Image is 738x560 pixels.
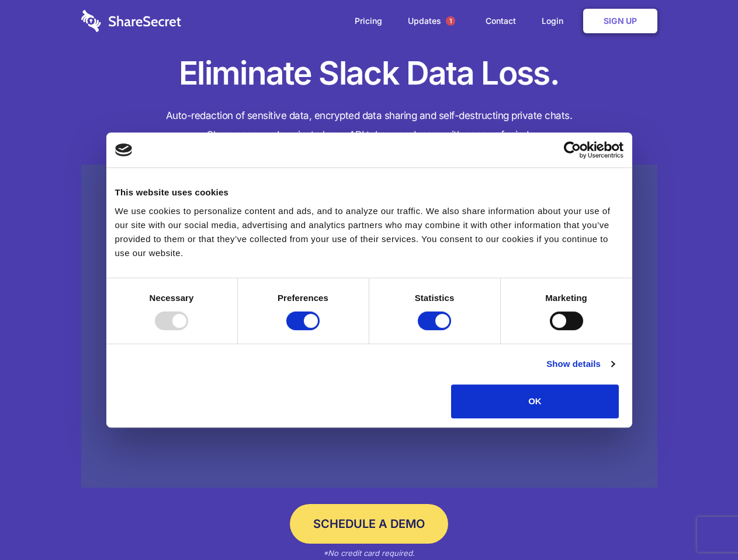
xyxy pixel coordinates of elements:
a: Wistia video thumbnail [81,164,657,488]
a: Contact [474,3,528,39]
strong: Marketing [545,293,587,303]
strong: Necessary [150,293,194,303]
h4: Auto-redaction of sensitive data, encrypted data sharing and self-destructing private chats. Shar... [81,106,657,145]
strong: Statistics [415,293,455,303]
a: Login [530,3,581,39]
strong: Preferences [278,293,328,303]
a: Usercentrics Cookiebot - opens in a new window [521,141,623,159]
em: *No credit card required. [323,548,415,558]
div: We use cookies to personalize content and ads, and to analyze our traffic. We also share informat... [115,204,623,260]
button: OK [451,384,619,418]
img: logo-wordmark-white-trans-d4663122ce5f474addd5e946df7df03e33cb6a1c49d2221995e7729f52c070b2.svg [81,10,181,32]
a: Schedule a Demo [290,504,448,544]
div: This website uses cookies [115,185,623,199]
a: Sign Up [583,9,657,33]
span: 1 [446,16,455,26]
a: Pricing [343,3,394,39]
img: logo [115,143,133,156]
h1: Eliminate Slack Data Loss. [81,52,657,94]
a: Show details [546,357,614,371]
